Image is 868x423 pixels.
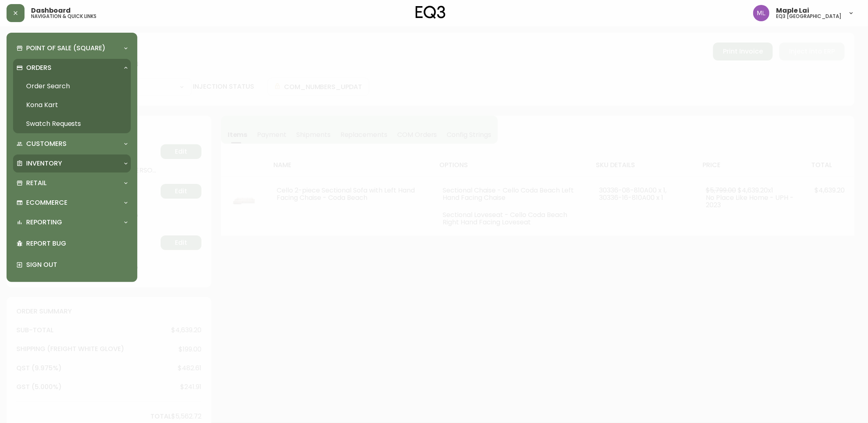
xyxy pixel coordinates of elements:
[13,174,131,192] div: Retail
[13,194,131,212] div: Ecommerce
[26,239,128,248] p: Report Bug
[753,5,770,21] img: 61e28cffcf8cc9f4e300d877dd684943
[13,114,131,133] a: Swatch Requests
[13,59,131,77] div: Orders
[13,96,131,114] a: Kona Kart
[776,7,809,14] span: Maple Lai
[26,44,105,53] p: Point of Sale (Square)
[13,39,131,57] div: Point of Sale (Square)
[26,63,51,72] p: Orders
[31,7,71,14] span: Dashboard
[26,159,62,168] p: Inventory
[13,77,131,96] a: Order Search
[416,6,446,19] img: logo
[13,233,131,254] div: Report Bug
[13,254,131,275] div: Sign Out
[26,179,47,188] p: Retail
[26,139,67,148] p: Customers
[26,218,62,227] p: Reporting
[13,213,131,231] div: Reporting
[26,198,67,207] p: Ecommerce
[13,135,131,153] div: Customers
[776,14,841,19] h5: eq3 [GEOGRAPHIC_DATA]
[26,260,128,269] p: Sign Out
[13,154,131,172] div: Inventory
[31,14,96,19] h5: navigation & quick links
